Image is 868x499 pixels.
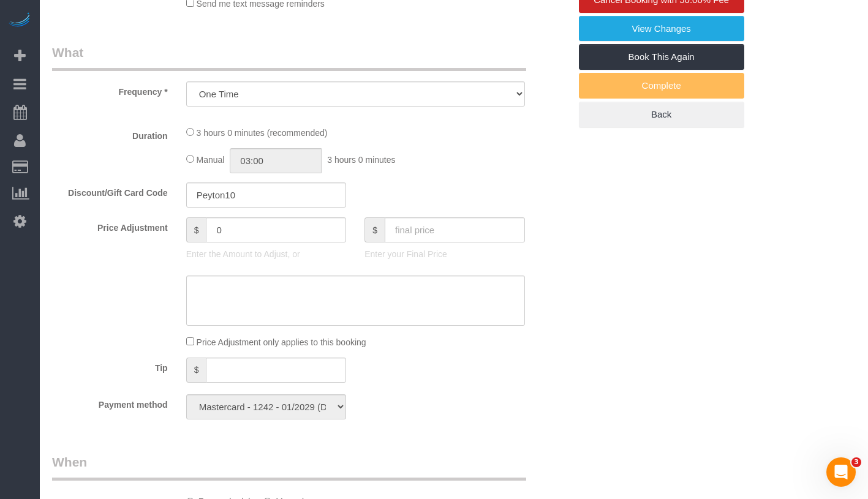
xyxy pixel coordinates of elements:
label: Discount/Gift Card Code [43,182,177,199]
span: 3 hours 0 minutes [327,155,395,165]
a: Back [579,102,744,127]
iframe: Intercom live chat [826,457,856,487]
label: Payment method [43,394,177,411]
p: Enter your Final Price [364,248,525,260]
span: $ [186,217,206,242]
legend: What [52,43,526,71]
a: View Changes [579,16,744,42]
span: 3 hours 0 minutes (recommended) [197,128,328,138]
legend: When [52,453,526,481]
img: Automaid Logo [7,12,32,29]
span: Price Adjustment only applies to this booking [197,337,366,347]
p: Enter the Amount to Adjust, or [186,248,347,260]
label: Duration [43,126,177,142]
input: final price [385,217,525,242]
label: Tip [43,358,177,374]
span: $ [186,358,206,383]
span: 3 [851,457,861,467]
label: Price Adjustment [43,217,177,234]
a: Book This Again [579,44,744,70]
span: Manual [197,155,225,165]
label: Frequency * [43,81,177,98]
span: $ [364,217,385,242]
